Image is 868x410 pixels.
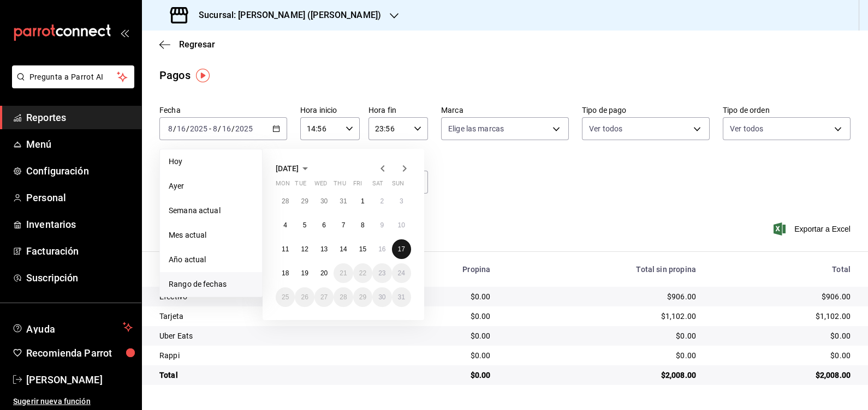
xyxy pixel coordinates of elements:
[179,39,215,50] span: Regresar
[235,124,253,133] input: ----
[276,164,299,173] span: [DATE]
[387,350,490,361] div: $0.00
[159,67,191,83] div: Pagos
[212,124,218,133] input: --
[186,124,189,133] span: /
[169,230,253,241] span: Mes actual
[13,396,133,407] span: Sugerir nueva función
[392,215,411,235] button: August 10, 2025
[26,137,133,152] span: Menú
[372,191,391,211] button: August 2, 2025
[368,106,428,114] label: Hora fin
[714,291,851,302] div: $906.00
[12,65,134,88] button: Pregunta a Parrot AI
[320,269,328,277] abbr: August 20, 2025
[723,106,851,114] label: Tipo de orden
[353,180,362,191] abbr: Friday
[320,197,328,205] abbr: July 30, 2025
[361,197,365,205] abbr: August 1, 2025
[392,180,404,191] abbr: Sunday
[26,321,118,334] span: Ayuda
[714,350,851,361] div: $0.00
[159,39,215,50] button: Regresar
[26,372,133,387] span: [PERSON_NAME]
[714,370,851,381] div: $2,008.00
[380,221,384,229] abbr: August 9, 2025
[398,269,405,277] abbr: August 24, 2025
[314,287,334,307] button: August 27, 2025
[176,124,186,133] input: --
[508,370,696,381] div: $2,008.00
[295,215,314,235] button: August 5, 2025
[441,106,569,114] label: Marca
[380,197,384,205] abbr: August 2, 2025
[392,239,411,259] button: August 17, 2025
[295,263,314,283] button: August 19, 2025
[398,293,405,301] abbr: August 31, 2025
[276,191,295,211] button: July 28, 2025
[189,124,208,133] input: ----
[400,197,403,205] abbr: August 3, 2025
[26,270,133,285] span: Suscripción
[589,123,622,134] span: Ver todos
[295,287,314,307] button: August 26, 2025
[222,124,231,133] input: --
[282,245,289,253] abbr: August 11, 2025
[334,191,353,211] button: July 31, 2025
[340,293,347,301] abbr: August 28, 2025
[169,205,253,216] span: Semana actual
[372,287,391,307] button: August 30, 2025
[169,156,253,167] span: Hoy
[282,293,289,301] abbr: August 25, 2025
[282,197,289,205] abbr: July 28, 2025
[283,221,287,229] abbr: August 4, 2025
[353,287,372,307] button: August 29, 2025
[322,221,326,229] abbr: August 6, 2025
[169,180,253,192] span: Ayer
[295,191,314,211] button: July 29, 2025
[776,222,851,236] button: Exportar a Excel
[334,215,353,235] button: August 7, 2025
[353,191,372,211] button: August 1, 2025
[159,350,370,361] div: Rappi
[508,311,696,322] div: $1,102.00
[392,287,411,307] button: August 31, 2025
[173,124,176,133] span: /
[392,191,411,211] button: August 3, 2025
[314,191,334,211] button: July 30, 2025
[372,239,391,259] button: August 16, 2025
[295,239,314,259] button: August 12, 2025
[340,197,347,205] abbr: July 31, 2025
[276,263,295,283] button: August 18, 2025
[26,217,133,232] span: Inventarios
[730,123,763,134] span: Ver todos
[359,245,366,253] abbr: August 15, 2025
[8,79,134,91] a: Pregunta a Parrot AI
[372,215,391,235] button: August 9, 2025
[320,245,328,253] abbr: August 13, 2025
[169,279,253,290] span: Rango de fechas
[320,293,328,301] abbr: August 27, 2025
[398,245,405,253] abbr: August 17, 2025
[301,245,308,253] abbr: August 12, 2025
[342,221,346,229] abbr: August 7, 2025
[508,330,696,341] div: $0.00
[276,239,295,259] button: August 11, 2025
[209,124,211,133] span: -
[26,244,133,258] span: Facturación
[387,370,490,381] div: $0.00
[508,291,696,302] div: $906.00
[359,293,366,301] abbr: August 29, 2025
[334,180,346,191] abbr: Thursday
[314,215,334,235] button: August 6, 2025
[314,180,327,191] abbr: Wednesday
[301,269,308,277] abbr: August 19, 2025
[168,124,173,133] input: --
[301,197,308,205] abbr: July 29, 2025
[508,265,696,274] div: Total sin propina
[159,311,370,322] div: Tarjeta
[361,221,365,229] abbr: August 8, 2025
[196,69,210,82] img: Tooltip marker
